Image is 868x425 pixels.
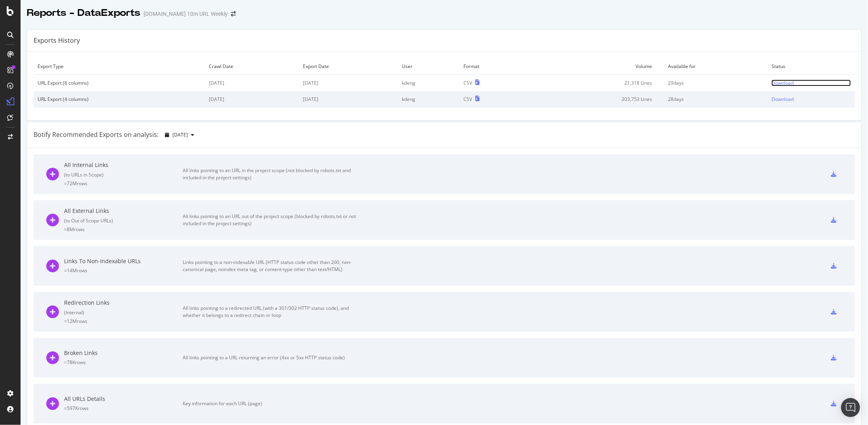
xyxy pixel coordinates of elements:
[530,58,664,75] td: Volume
[464,80,473,86] div: CSV
[772,80,851,86] a: Download
[299,75,398,91] td: [DATE]
[231,11,236,17] div: arrow-right-arrow-left
[398,75,460,91] td: kdeng
[64,207,183,215] div: All External Links
[64,161,183,169] div: All Internal Links
[27,6,140,20] div: Reports - DataExports
[772,80,794,86] div: Download
[183,259,361,273] div: Links pointing to a non-indexable URL (HTTP status code other than 200, non-canonical page, noind...
[530,75,664,91] td: 21,318 Lines
[64,180,183,187] div: = 72M rows
[38,96,201,102] div: URL Export (4 columns)
[183,213,361,227] div: All links pointing to an URL out of the project scope (blocked by robots.txt or not included in t...
[299,58,398,75] td: Export Date
[64,226,183,233] div: = 8M rows
[64,257,183,265] div: Links To Non-Indexable URLs
[38,80,201,86] div: URL Export (6 columns)
[64,171,183,178] div: ( to URLs in Scope )
[183,167,361,181] div: All links pointing to an URL in the project scope (not blocked by robots.txt and included in the ...
[464,96,473,102] div: CSV
[162,129,197,141] button: [DATE]
[772,96,794,102] div: Download
[664,91,768,107] td: 28 days
[831,309,836,315] div: csv-export
[64,309,183,316] div: ( Internal )
[172,131,188,138] span: 2025 Oct. 8th
[664,58,768,75] td: Available for
[831,171,836,177] div: csv-export
[831,401,836,406] div: csv-export
[64,405,183,412] div: = 597K rows
[398,58,460,75] td: User
[64,267,183,274] div: = 14M rows
[64,318,183,324] div: = 12M rows
[144,10,228,18] div: [DOMAIN_NAME] 10m URL Weekly
[299,91,398,107] td: [DATE]
[460,58,530,75] td: Format
[831,263,836,269] div: csv-export
[205,75,299,91] td: [DATE]
[183,305,361,319] div: All links pointing to a redirected URL (with a 301/302 HTTP status code), and whether it belongs ...
[183,354,361,361] div: All links pointing to a URL returning an error (4xx or 5xx HTTP status code)
[205,58,299,75] td: Crawl Date
[34,36,80,45] div: Exports History
[398,91,460,107] td: kdeng
[205,91,299,107] td: [DATE]
[664,75,768,91] td: 29 days
[34,58,205,75] td: Export Type
[34,130,159,139] div: Botify Recommended Exports on analysis:
[530,91,664,107] td: 203,753 Lines
[183,400,361,407] div: Key information for each URL (page)
[64,349,183,357] div: Broken Links
[64,359,183,366] div: = 78K rows
[841,398,860,417] div: Open Intercom Messenger
[772,96,851,102] a: Download
[831,217,836,223] div: csv-export
[768,58,855,75] td: Status
[64,217,183,224] div: ( to Out of Scope URLs )
[64,395,183,403] div: All URLs Details
[64,299,183,307] div: Redirection Links
[831,355,836,360] div: csv-export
